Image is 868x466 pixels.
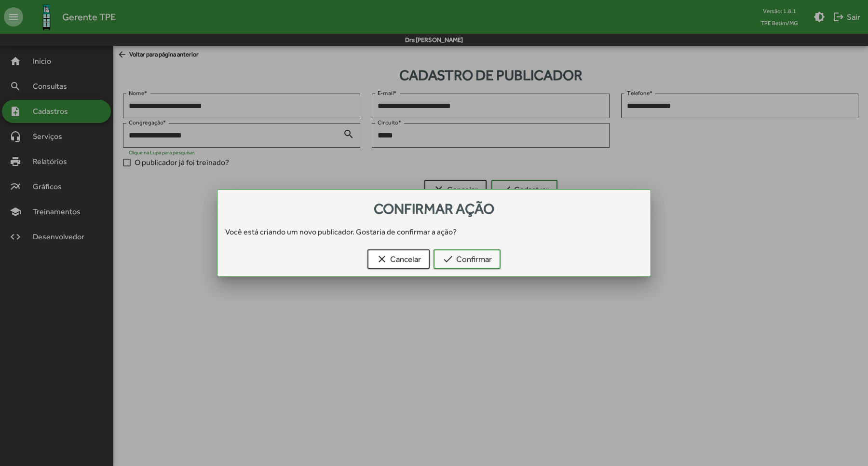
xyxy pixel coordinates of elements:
span: Confirmar ação [374,200,494,217]
mat-icon: clear [376,253,388,265]
span: Cancelar [376,250,421,268]
button: Confirmar [434,249,501,269]
mat-icon: check [442,253,454,265]
span: Confirmar [442,250,492,268]
button: Cancelar [367,249,430,269]
div: Você está criando um novo publicador. Gostaria de confirmar a ação? [217,226,651,238]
